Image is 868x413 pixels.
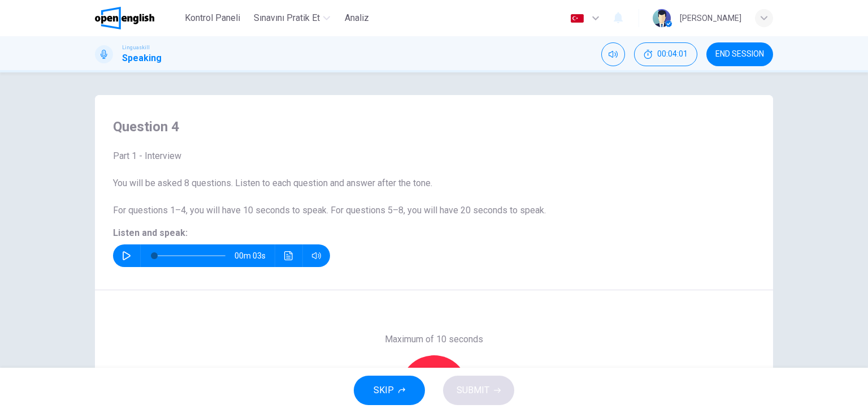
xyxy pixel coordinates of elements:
button: END SESSION [706,42,773,66]
span: 00m 03s [235,244,275,267]
span: For questions 1–4, you will have 10 seconds to speak. For questions 5–8, you will have 20 seconds... [113,205,546,216]
span: Sınavını Pratik Et [254,11,320,25]
img: Profile picture [653,9,671,27]
button: SKIP [354,376,425,405]
span: Kontrol Paneli [185,11,240,25]
img: OpenEnglish logo [95,7,154,29]
span: SKIP [374,382,394,398]
h4: Question 4 [113,118,755,136]
span: Linguaskill [122,44,150,51]
div: [PERSON_NAME] [680,11,741,25]
h6: Maximum of 10 seconds [385,333,483,346]
button: Sınavını Pratik Et [249,8,335,28]
img: tr [570,14,584,23]
button: Ses transkripsiyonunu görmek için tıklayın [280,244,298,267]
span: END SESSION [715,50,764,59]
span: Analiz [345,11,369,25]
span: 00:04:01 [657,50,688,59]
a: OpenEnglish logo [95,7,180,29]
div: Mute [601,42,625,66]
div: Hide [634,42,697,66]
span: You will be asked 8 questions. Listen to each question and answer after the tone. [113,178,432,188]
button: 00:04:01 [634,42,697,66]
button: Kontrol Paneli [180,8,245,28]
h1: Speaking [122,51,162,65]
span: Listen and speak: [113,227,188,238]
button: Analiz [339,8,375,28]
span: Part 1 - Interview [113,150,181,161]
